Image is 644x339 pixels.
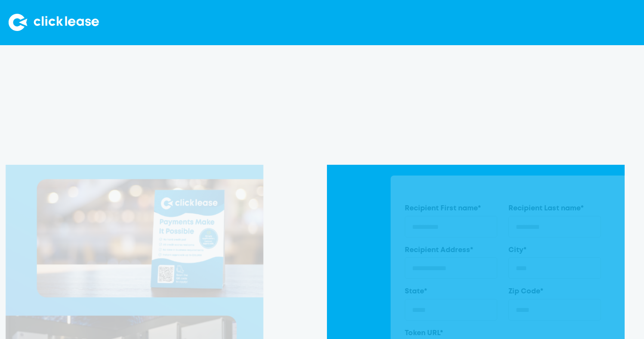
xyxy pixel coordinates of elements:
[9,14,99,31] img: Clicklease logo
[405,287,497,297] label: State*
[405,203,497,214] label: Recipient First name*
[405,245,497,256] label: Recipient Address*
[405,328,601,339] label: Token URL*
[508,287,601,297] label: Zip Code*
[508,245,601,256] label: City*
[508,203,601,214] label: Recipient Last name*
